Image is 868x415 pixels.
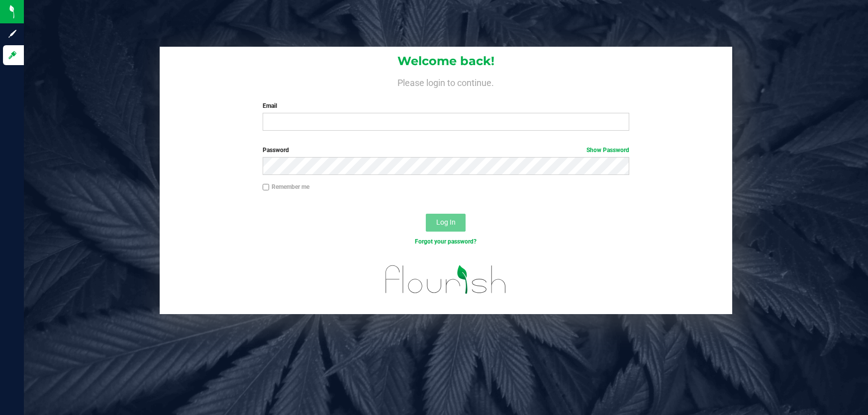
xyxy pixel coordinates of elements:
[263,182,309,191] label: Remember me
[263,184,270,191] input: Remember me
[7,29,17,39] inline-svg: Sign up
[426,214,466,232] button: Log In
[7,50,17,60] inline-svg: Log in
[415,238,477,245] a: Forgot your password?
[160,55,732,68] h1: Welcome back!
[263,101,630,110] label: Email
[436,218,456,226] span: Log In
[586,147,629,154] a: Show Password
[160,76,732,87] h4: Please login to continue.
[263,147,289,154] span: Password
[375,256,518,303] img: flourish_logo.svg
